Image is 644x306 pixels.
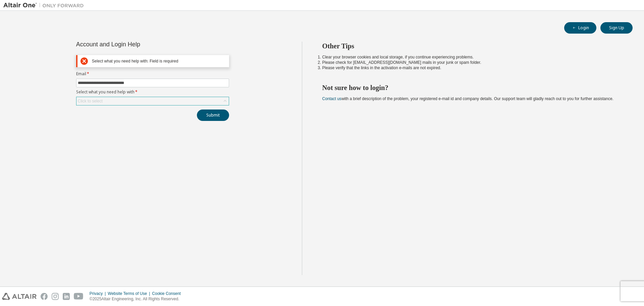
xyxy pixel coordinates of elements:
[322,42,621,50] h2: Other Tips
[322,60,621,65] li: Please check for [EMAIL_ADDRESS][DOMAIN_NAME] mails in your junk or spam folder.
[322,96,613,101] span: with a brief description of the problem, your registered e-mail id and company details. Our suppo...
[90,291,108,296] div: Privacy
[322,96,341,101] a: Contact us
[322,83,621,92] h2: Not sure how to login?
[92,59,226,64] div: Select what you need help with: Field is required
[152,291,184,296] div: Cookie Consent
[76,97,229,105] div: Click to select
[90,296,185,302] p: © 2025 Altair Engineering, Inc. All Rights Reserved.
[74,293,84,300] img: youtube.svg
[197,110,229,121] button: Submit
[78,98,103,104] div: Click to select
[52,293,59,300] img: instagram.svg
[3,2,87,9] img: Altair One
[322,54,621,60] li: Clear your browser cookies and local storage, if you continue experiencing problems.
[108,291,152,296] div: Website Terms of Use
[41,293,48,300] img: facebook.svg
[63,293,70,300] img: linkedin.svg
[564,22,596,34] button: Login
[2,293,37,300] img: altair_logo.svg
[76,42,199,47] div: Account and Login Help
[322,65,621,71] li: Please verify that the links in the activation e-mails are not expired.
[600,22,633,34] button: Sign Up
[76,71,229,77] label: Email
[76,89,229,95] label: Select what you need help with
